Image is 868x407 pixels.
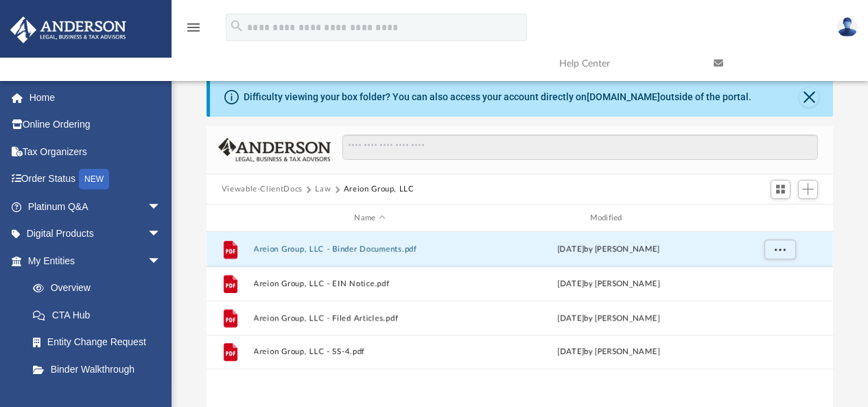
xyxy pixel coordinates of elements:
[148,193,175,221] span: arrow_drop_down
[6,16,130,43] img: Anderson Advisors Platinum Portal
[19,356,182,383] a: Binder Walkthrough
[19,301,182,329] a: CTA Hub
[492,244,725,256] div: [DATE] by [PERSON_NAME]
[315,183,331,196] button: Law
[244,90,751,104] div: Difficulty viewing your box folder? You can also access your account directly on outside of the p...
[253,348,486,357] button: Areion Group, LLC - SS-4.pdf
[492,212,725,224] div: Modified
[253,245,486,254] button: Areion Group, LLC - Binder Documents.pdf
[79,169,109,189] div: NEW
[764,240,795,260] button: More options
[10,247,182,275] a: My Entitiesarrow_drop_down
[10,111,182,139] a: Online Ordering
[19,275,182,302] a: Overview
[148,220,175,248] span: arrow_drop_down
[587,91,660,102] a: [DOMAIN_NAME]
[798,180,819,199] button: Add
[10,84,182,111] a: Home
[731,212,827,224] div: id
[253,279,486,288] button: Areion Group, LLC - EIN Notice.pdf
[837,17,858,37] img: User Pic
[492,312,725,325] div: [DATE] by [PERSON_NAME]
[10,220,182,248] a: Digital Productsarrow_drop_down
[344,183,414,196] button: Areion Group, LLC
[10,138,182,165] a: Tax Organizers
[492,346,725,358] div: by [PERSON_NAME]
[557,348,584,356] span: [DATE]
[771,180,791,199] button: Switch to Grid View
[185,26,202,36] a: menu
[10,193,182,220] a: Platinum Q&Aarrow_drop_down
[342,135,818,161] input: Search files and folders
[185,19,202,36] i: menu
[10,165,182,194] a: Order StatusNEW
[148,247,175,275] span: arrow_drop_down
[19,329,182,356] a: Entity Change Request
[492,278,725,290] div: [DATE] by [PERSON_NAME]
[253,314,486,323] button: Areion Group, LLC - Filed Articles.pdf
[222,183,303,196] button: Viewable-ClientDocs
[213,212,247,224] div: id
[799,88,819,107] button: Close
[549,36,703,91] a: Help Center
[253,212,486,224] div: Name
[229,19,244,34] i: search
